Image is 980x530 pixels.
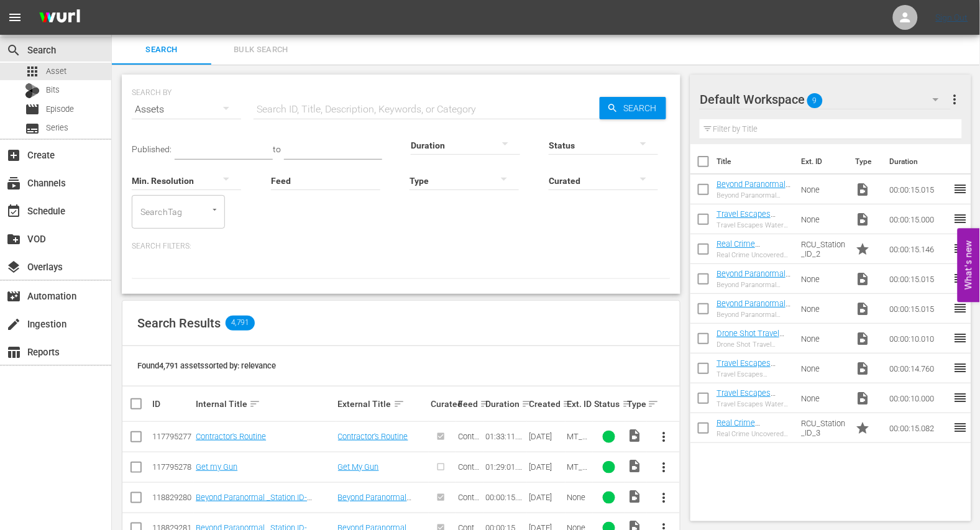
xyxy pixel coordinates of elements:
span: Reports [6,345,21,360]
span: Video [627,428,642,443]
td: None [796,324,850,354]
td: None [796,264,850,294]
div: Drone Shot Travel Escapes 10 Seconds [717,340,791,349]
button: more_vert [649,452,679,482]
div: Status [595,396,624,411]
div: 01:29:01.000 [485,462,525,472]
button: more_vert [649,422,679,452]
a: Get my Gun [196,462,237,472]
span: Published: [132,144,172,154]
span: sort [480,398,491,409]
span: sort [249,398,260,409]
span: reorder [953,301,968,316]
img: ans4CAIJ8jUAAAAAAAAAAAAAAAAAAAAAAAAgQb4GAAAAAAAAAAAAAAAAAAAAAAAAJMjXAAAAAAAAAAAAAAAAAAAAAAAAgAT5G... [30,3,89,32]
td: None [796,204,850,234]
span: reorder [953,211,968,226]
button: Open Feedback Widget [958,228,980,302]
span: Video [855,272,870,286]
a: Beyond Paranormal _Station ID-v3_15sec [717,299,790,318]
span: Promo [855,242,870,257]
td: 00:00:14.760 [884,354,953,383]
div: [DATE] [529,432,563,441]
td: 00:00:15.015 [884,294,953,324]
span: more_vert [656,490,671,505]
span: Episode [25,102,40,117]
th: Duration [882,144,956,179]
td: None [796,383,850,413]
div: Beyond Paranormal _Station ID-v1_15sec [717,191,791,199]
td: None [796,294,850,324]
a: Real Crime Uncovered Station ID 2 [717,239,790,267]
span: 9 [807,88,823,114]
div: Feed [458,396,482,411]
span: MT_GetMyGun_FILM [567,462,590,500]
span: Video [855,212,870,227]
span: Found 4,791 assets sorted by: relevance [137,361,276,370]
span: reorder [953,360,968,375]
span: Search Results [137,316,221,331]
a: Travel Escapes Water 10 Seconds_1 [717,388,789,407]
span: sort [521,398,533,409]
a: Sign Out [936,12,968,22]
span: Video [855,331,870,346]
a: Beyond Paranormal _Station ID-v4_15sec [717,269,790,288]
div: Travel Escapes Summer 15 Seconds [717,370,791,378]
span: Automation [6,289,21,304]
span: VOD [6,232,21,247]
span: Video [627,459,642,473]
span: Video [855,361,870,376]
span: Video [627,489,642,504]
span: Content [458,432,479,450]
span: Channels [6,176,21,191]
span: 4,791 [226,316,255,331]
div: 117795277 [152,432,192,441]
button: more_vert [947,85,962,114]
span: sort [622,398,633,409]
div: Curated [431,399,454,409]
td: 00:00:15.015 [884,175,953,204]
span: Search [618,97,666,119]
a: Get My Gun [338,462,379,472]
th: Title [717,144,794,179]
div: None [567,493,591,502]
th: Ext. ID [794,144,848,179]
div: Bits [25,83,40,98]
a: Travel Escapes Summer 15 Seconds [717,359,791,377]
div: [DATE] [529,493,563,502]
div: Type [627,396,645,411]
div: Created [529,396,563,411]
div: Real Crime Uncovered Station ID 2 [717,251,791,259]
a: Real Crime Uncovered Station ID 3 [717,418,790,446]
span: Schedule [6,204,21,219]
td: 00:00:15.082 [884,413,953,443]
button: more_vert [649,483,679,513]
a: Drone Shot Travel Escapes 10 Seconds [717,329,790,347]
span: Overlays [6,260,21,275]
td: 00:00:15.000 [884,204,953,234]
span: reorder [953,331,968,345]
td: 00:00:15.015 [884,264,953,294]
span: Search [119,43,204,57]
div: Travel Escapes Water 15 Seconds [717,221,791,229]
div: ID [152,399,192,409]
span: Video [855,182,870,197]
button: Open [209,204,221,216]
div: Internal Title [196,396,334,411]
span: MT_Contractors_Routine_FILM [567,432,590,478]
span: Video [855,301,870,316]
div: 01:33:11.595 [485,432,525,441]
span: reorder [953,241,968,256]
div: Beyond Paranormal _Station ID-v3_15sec [717,311,791,319]
span: sort [393,398,405,409]
td: RCU_Station_ID_2 [796,234,850,264]
div: Assets [132,92,241,127]
div: Default Workspace [700,82,951,117]
span: Video [855,391,870,406]
div: Ext. ID [567,399,591,409]
span: Create [6,148,21,163]
span: Bulk Search [219,43,303,57]
td: 00:00:15.146 [884,234,953,264]
div: Duration [485,396,525,411]
span: Promo [855,421,870,436]
td: None [796,354,850,383]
